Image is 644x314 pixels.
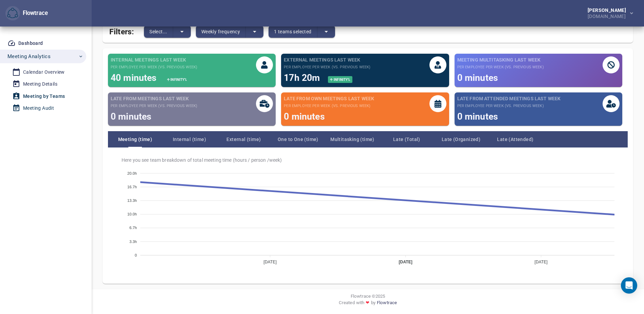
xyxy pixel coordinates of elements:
span: Late (Total) [380,135,434,143]
img: Flowtrace [7,8,18,19]
div: Team breakdown [108,131,628,147]
span: Late (Organized) [434,135,488,143]
tspan: 6.7h [129,226,137,230]
span: Late from meetings last week [111,95,197,102]
small: per employee per week (vs. previous week) [457,65,544,70]
span: Here you see team breakdown of total meeting time (hours / person / week ) [122,157,620,163]
span: Filters: [109,23,134,38]
button: Select... [144,25,173,38]
div: Flowtrace [5,6,48,21]
span: Meeting Multitasking last week [457,56,544,63]
span: Meeting Analytics [7,52,51,61]
span: 40 minutes [111,72,159,83]
tspan: [DATE] [535,260,548,265]
span: Late from attended meetings last week [457,95,561,102]
button: Weekly frequency [196,25,246,38]
span: Infinity % [170,78,187,82]
span: 1 teams selected [274,28,311,36]
div: split button [269,25,335,38]
small: per employee per week (vs. previous week) [457,103,561,109]
div: Meeting Details [23,80,57,88]
tspan: [DATE] [399,260,412,265]
tspan: 20.0h [127,171,137,175]
small: per employee per week (vs. previous week) [111,103,197,109]
span: External (time) [217,135,271,143]
div: Meeting by Teams [23,92,65,101]
div: Created with [97,299,639,309]
small: per employee per week (vs. previous week) [284,103,374,109]
span: 0 minutes [457,111,498,122]
span: ❤ [364,299,371,306]
div: split button [144,25,191,38]
tspan: 0 [135,253,137,257]
button: Flowtrace [5,6,20,21]
span: Internal (time) [162,135,217,143]
span: One to One (time) [271,135,325,143]
tspan: 10.0h [127,212,137,216]
span: Infinity % [333,78,350,82]
div: Calendar Overview [23,68,65,76]
button: [PERSON_NAME][DOMAIN_NAME] [577,6,639,21]
div: Dashboard [18,39,43,48]
div: Flowtrace [20,9,48,17]
span: Weekly frequency [201,28,240,36]
tspan: 16.7h [127,185,137,189]
button: 1 teams selected [269,25,317,38]
span: Flowtrace © 2025 [351,293,385,299]
span: External meetings last week [284,56,370,63]
span: Internal meetings last week [111,56,197,63]
div: Meeting Audit [23,104,54,112]
span: Select... [149,28,167,36]
small: per employee per week (vs. previous week) [111,65,197,70]
tspan: [DATE] [263,260,277,265]
span: 0 minutes [457,72,498,83]
span: Meeting (time) [108,135,162,143]
span: 0 minutes [284,111,325,122]
div: [DOMAIN_NAME] [588,13,629,19]
span: by [371,299,375,309]
div: [PERSON_NAME] [588,8,629,13]
small: per employee per week (vs. previous week) [284,65,370,70]
tspan: 3.3h [129,240,137,244]
div: Open Intercom Messenger [621,277,637,294]
span: Late from own meetings last week [284,95,374,102]
span: Late (Attended) [488,135,542,143]
span: 17h 20m [284,72,322,83]
tspan: 13.3h [127,198,137,203]
span: Multitasking (time) [325,135,380,143]
a: Flowtrace [377,299,397,309]
span: 0 minutes [111,111,151,122]
div: split button [196,25,263,38]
